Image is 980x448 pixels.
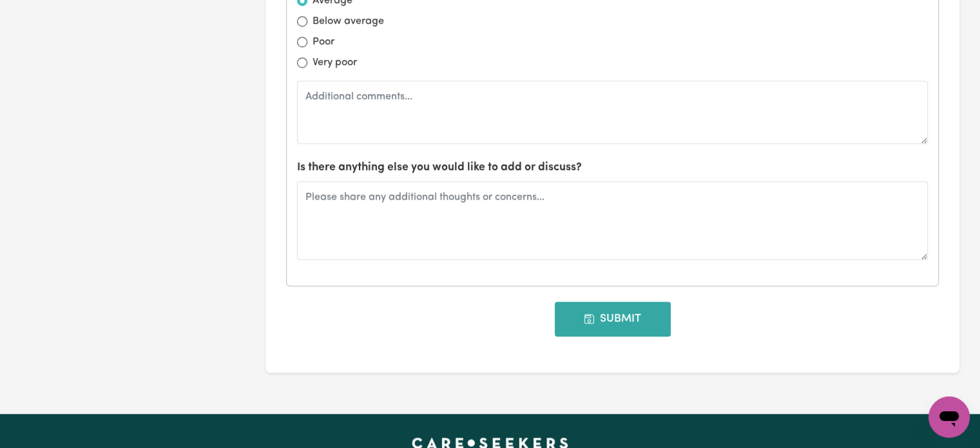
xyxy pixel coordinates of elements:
[928,396,970,438] iframe: Button to launch messaging window
[312,55,357,70] label: Very poor
[412,437,568,447] a: Careseekers home page
[297,159,582,176] label: Is there anything else you would like to add or discuss?
[312,34,334,50] label: Poor
[312,14,384,29] label: Below average
[555,302,671,336] button: Submit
